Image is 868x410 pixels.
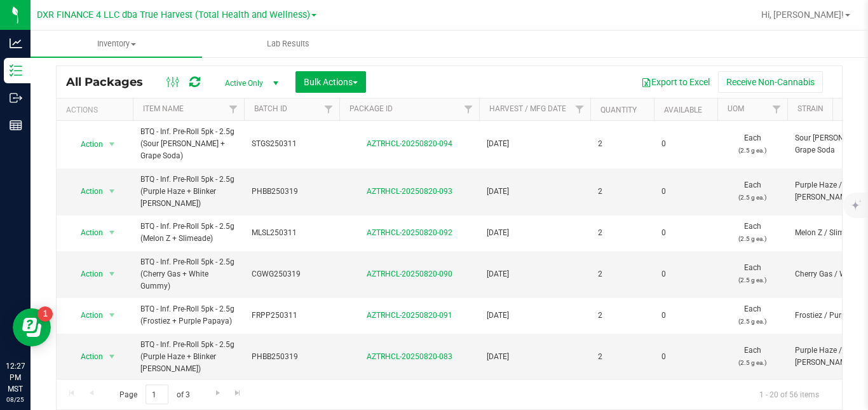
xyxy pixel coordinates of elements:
[367,352,452,361] a: AZTRHCL-20250820-083
[487,351,583,363] span: [DATE]
[143,104,184,113] a: Item Name
[749,385,829,404] span: 1 - 20 of 56 items
[104,348,120,366] span: select
[69,135,104,153] span: Action
[208,385,227,402] a: Go to the next page
[728,104,744,113] a: UOM
[140,256,236,293] span: BTQ - Inf. Pre-Roll 5pk - 2.5g (Cherry Gas + White Gummy)
[725,191,780,203] p: (2.5 g ea.)
[304,77,358,87] span: Bulk Actions
[254,104,287,113] a: Batch ID
[725,262,780,286] span: Each
[318,99,339,120] a: Filter
[140,339,236,376] span: BTQ - Inf. Pre-Roll 5pk - 2.5g (Purple Haze + Blinker [PERSON_NAME])
[31,38,202,50] span: Inventory
[349,104,393,113] a: Package ID
[31,31,202,57] a: Inventory
[661,138,710,150] span: 0
[487,186,583,198] span: [DATE]
[600,106,637,114] a: Quantity
[633,71,718,93] button: Export to Excel
[725,132,780,156] span: Each
[661,268,710,280] span: 0
[69,348,104,366] span: Action
[252,227,332,239] span: MLSL250311
[10,92,22,104] inline-svg: Outbound
[569,99,590,120] a: Filter
[252,351,332,363] span: PHBB250319
[458,99,479,120] a: Filter
[104,306,120,324] span: select
[661,186,710,198] span: 0
[109,385,200,404] span: Page of 3
[69,265,104,283] span: Action
[104,182,120,200] span: select
[367,228,452,237] a: AZTRHCL-20250820-092
[69,182,104,200] span: Action
[104,224,120,242] span: select
[69,306,104,324] span: Action
[661,310,710,322] span: 0
[598,186,646,198] span: 2
[13,308,51,346] iframe: Resource center
[252,186,332,198] span: PHBB250319
[725,345,780,369] span: Each
[252,268,332,280] span: CGWG250319
[140,221,236,245] span: BTQ - Inf. Pre-Roll 5pk - 2.5g (Melon Z + Slimeade)
[202,31,374,57] a: Lab Results
[295,71,366,93] button: Bulk Actions
[797,104,824,113] a: Strain
[66,75,156,89] span: All Packages
[140,174,236,210] span: BTQ - Inf. Pre-Roll 5pk - 2.5g (Purple Haze + Blinker [PERSON_NAME])
[661,227,710,239] span: 0
[252,310,332,322] span: FRPP250311
[661,351,710,363] span: 0
[598,310,646,322] span: 2
[725,357,780,369] p: (2.5 g ea.)
[725,303,780,327] span: Each
[10,64,22,77] inline-svg: Inventory
[10,37,22,50] inline-svg: Analytics
[140,126,236,163] span: BTQ - Inf. Pre-Roll 5pk - 2.5g (Sour [PERSON_NAME] + Grape Soda)
[367,139,452,148] a: AZTRHCL-20250820-094
[487,310,583,322] span: [DATE]
[598,227,646,239] span: 2
[725,221,780,245] span: Each
[487,227,583,239] span: [DATE]
[367,311,452,320] a: AZTRHCL-20250820-091
[6,395,25,404] p: 08/25
[761,10,844,20] span: Hi, [PERSON_NAME]!
[367,270,452,278] a: AZTRHCL-20250820-090
[725,274,780,286] p: (2.5 g ea.)
[725,144,780,156] p: (2.5 g ea.)
[6,360,25,395] p: 12:27 PM MST
[69,224,104,242] span: Action
[37,10,310,20] span: DXR FINANCE 4 LLC dba True Harvest (Total Health and Wellness)
[766,99,787,120] a: Filter
[725,233,780,245] p: (2.5 g ea.)
[223,99,244,120] a: Filter
[489,104,566,113] a: Harvest / Mfg Date
[725,179,780,203] span: Each
[10,119,22,132] inline-svg: Reports
[598,351,646,363] span: 2
[598,138,646,150] span: 2
[229,385,247,402] a: Go to the last page
[664,106,702,114] a: Available
[104,135,120,153] span: select
[252,138,332,150] span: STGS250311
[367,187,452,196] a: AZTRHCL-20250820-093
[725,315,780,327] p: (2.5 g ea.)
[146,385,168,404] input: 1
[140,303,236,327] span: BTQ - Inf. Pre-Roll 5pk - 2.5g (Frostiez + Purple Papaya)
[104,265,120,283] span: select
[250,38,327,50] span: Lab Results
[487,138,583,150] span: [DATE]
[487,268,583,280] span: [DATE]
[598,268,646,280] span: 2
[718,71,823,93] button: Receive Non-Cannabis
[37,306,53,322] iframe: Resource center unread badge
[66,106,128,114] div: Actions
